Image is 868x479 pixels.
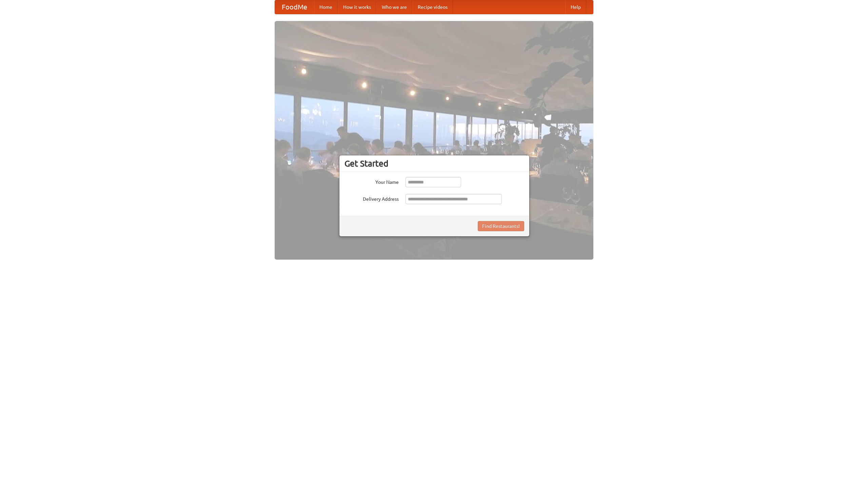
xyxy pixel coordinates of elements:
label: Delivery Address [344,194,399,202]
label: Your Name [344,177,399,186]
a: Recipe videos [412,0,453,14]
a: Who we are [376,0,412,14]
a: How it works [338,0,376,14]
a: Help [565,0,586,14]
h3: Get Started [344,158,524,169]
a: FoodMe [275,0,314,14]
a: Home [314,0,338,14]
button: Find Restaurants! [478,221,524,231]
